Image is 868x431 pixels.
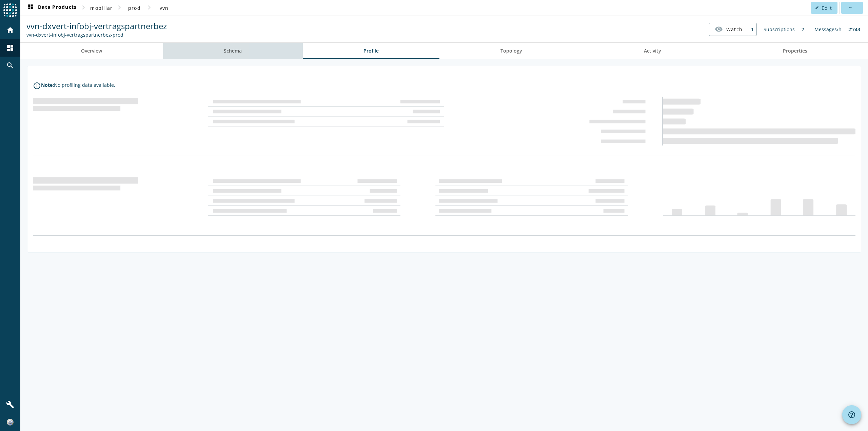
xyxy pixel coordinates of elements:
[500,48,522,53] span: Topology
[160,5,169,11] span: vvn
[760,23,798,36] div: Subscriptions
[6,44,14,52] mat-icon: dashboard
[798,23,808,36] div: 7
[6,61,14,70] mat-icon: search
[26,4,77,12] span: Data Products
[115,3,123,12] mat-icon: chevron_right
[815,6,819,9] mat-icon: edit
[848,6,852,9] mat-icon: more_horiz
[845,23,864,36] div: 2’743
[33,97,855,236] img: empty-content
[715,25,723,33] mat-icon: visibility
[81,48,102,53] span: Overview
[26,4,35,12] mat-icon: dashboard
[224,48,242,53] span: Schema
[783,48,807,53] span: Properties
[848,411,856,419] mat-icon: help_outline
[811,23,845,36] div: Messages/h
[87,2,115,14] button: mobiliar
[90,5,113,11] span: mobiliar
[26,20,167,32] span: vvn-dxvert-infobj-vertragspartnerbez
[709,23,748,35] button: Watch
[748,23,756,36] div: 1
[7,419,14,426] img: 4630c00465cddc62c5e0d48377b6cd43
[24,2,79,14] button: Data Products
[79,3,87,12] mat-icon: chevron_right
[822,5,832,11] span: Edit
[644,48,661,53] span: Activity
[123,2,145,14] button: prod
[363,48,379,53] span: Profile
[26,32,167,38] div: Kafka Topic: vvn-dxvert-infobj-vertragspartnerbez-prod
[6,26,14,34] mat-icon: home
[54,82,115,88] div: No profiling data available.
[726,23,743,35] span: Watch
[3,3,17,17] img: spoud-logo.svg
[6,400,14,409] mat-icon: build
[145,3,153,12] mat-icon: chevron_right
[41,82,54,88] div: Note:
[33,82,41,90] i: info_outline
[153,2,175,14] button: vvn
[128,5,141,11] span: prod
[811,2,837,14] button: Edit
